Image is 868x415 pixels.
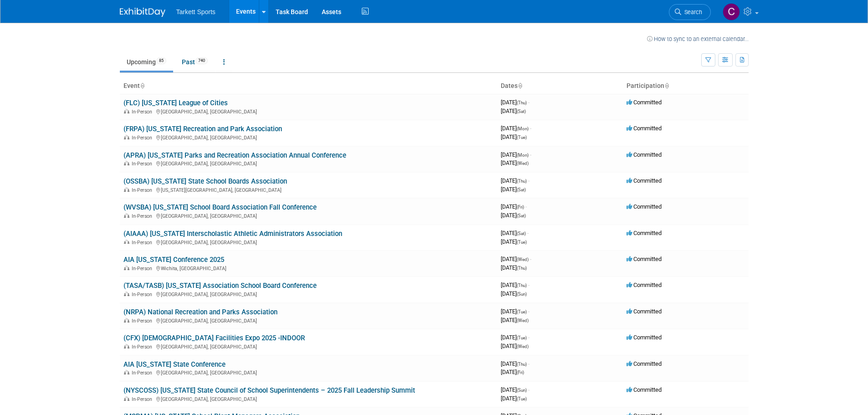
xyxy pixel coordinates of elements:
span: [DATE] [501,186,526,193]
span: - [528,99,529,106]
a: AIA [US_STATE] Conference 2025 [123,256,224,264]
span: [DATE] [501,334,529,341]
img: ExhibitDay [120,8,165,17]
span: In-Person [132,370,155,376]
span: [DATE] [501,99,529,106]
span: - [530,151,531,158]
img: Charles Colletti [723,3,740,20]
span: - [525,203,527,210]
span: (Fri) [517,370,524,375]
span: In-Person [132,344,155,350]
span: [DATE] [501,369,524,375]
span: (Sat) [517,231,526,236]
span: (Mon) [517,126,529,131]
span: (Tue) [517,135,527,140]
span: - [530,256,531,262]
img: In-Person Event [124,213,129,218]
span: [DATE] [501,256,531,262]
span: (Sat) [517,187,526,192]
img: In-Person Event [124,318,129,323]
a: (NRPA) National Recreation and Parks Association [123,308,277,316]
div: [GEOGRAPHIC_DATA], [GEOGRAPHIC_DATA] [123,238,493,246]
span: [DATE] [501,230,529,236]
span: (Sat) [517,213,526,218]
a: Past740 [175,53,215,71]
span: [DATE] [501,290,527,297]
span: [DATE] [501,133,527,140]
span: (Mon) [517,153,529,158]
span: [DATE] [501,308,529,315]
span: - [528,334,529,341]
span: - [530,125,531,132]
span: Committed [627,125,662,132]
a: (FRPA) [US_STATE] Recreation and Park Association [123,125,282,133]
div: [GEOGRAPHIC_DATA], [GEOGRAPHIC_DATA] [123,369,493,376]
span: (Tue) [517,335,527,340]
span: [DATE] [501,238,527,245]
a: (FLC) [US_STATE] League of Cities [123,99,228,107]
span: [DATE] [501,108,526,114]
img: In-Person Event [124,161,129,165]
div: [GEOGRAPHIC_DATA], [GEOGRAPHIC_DATA] [123,317,493,324]
span: (Thu) [517,100,527,105]
span: (Sun) [517,292,527,297]
span: [DATE] [501,360,529,367]
span: [DATE] [501,177,529,184]
span: 85 [156,57,166,64]
span: In-Person [132,135,155,141]
span: In-Person [132,240,155,246]
span: (Thu) [517,362,527,367]
div: [GEOGRAPHIC_DATA], [GEOGRAPHIC_DATA] [123,395,493,402]
a: (APRA) [US_STATE] Parks and Recreation Association Annual Conference [123,151,346,159]
div: [GEOGRAPHIC_DATA], [GEOGRAPHIC_DATA] [123,343,493,350]
span: Committed [627,203,662,210]
span: - [528,386,529,393]
a: Upcoming85 [120,53,173,71]
span: [DATE] [501,212,526,219]
span: Committed [627,230,662,236]
img: In-Person Event [124,396,129,401]
span: In-Person [132,161,155,167]
span: [DATE] [501,151,531,158]
img: In-Person Event [124,292,129,296]
span: Committed [627,386,662,393]
img: In-Person Event [124,370,129,374]
span: Tarkett Sports [176,8,216,15]
span: In-Person [132,109,155,115]
span: Committed [627,334,662,341]
a: Sort by Participation Type [664,82,669,89]
img: In-Person Event [124,344,129,348]
span: [DATE] [501,386,529,393]
a: (WVSBA) [US_STATE] School Board Association Fall Conference [123,203,317,211]
th: Dates [497,78,623,94]
a: How to sync to an external calendar... [647,36,749,42]
span: Committed [627,256,662,262]
span: (Sat) [517,109,526,114]
span: [DATE] [501,317,529,323]
a: (AIAAA) [US_STATE] Interscholastic Athletic Administrators Association [123,230,342,238]
span: [DATE] [501,282,529,288]
img: In-Person Event [124,187,129,192]
a: (TASA/TASB) [US_STATE] Association School Board Conference [123,282,317,290]
span: (Thu) [517,283,527,288]
a: (CFX) [DEMOGRAPHIC_DATA] Facilities Expo 2025 -INDOOR [123,334,305,342]
span: (Thu) [517,179,527,184]
th: Participation [623,78,749,94]
span: [DATE] [501,125,531,132]
span: (Tue) [517,309,527,314]
span: (Wed) [517,318,529,323]
span: (Thu) [517,266,527,271]
a: (NYSCOSS) [US_STATE] State Council of School Superintendents – 2025 Fall Leadership Summit [123,386,415,395]
a: AIA [US_STATE] State Conference [123,360,226,369]
th: Event [120,78,497,94]
a: (OSSBA) [US_STATE] State School Boards Association [123,177,287,185]
span: Committed [627,360,662,367]
span: - [528,177,529,184]
span: (Fri) [517,205,524,210]
span: Committed [627,308,662,315]
img: In-Person Event [124,135,129,139]
img: In-Person Event [124,240,129,244]
span: - [528,360,529,367]
div: [GEOGRAPHIC_DATA], [GEOGRAPHIC_DATA] [123,108,493,115]
div: Wichita, [GEOGRAPHIC_DATA] [123,264,493,272]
